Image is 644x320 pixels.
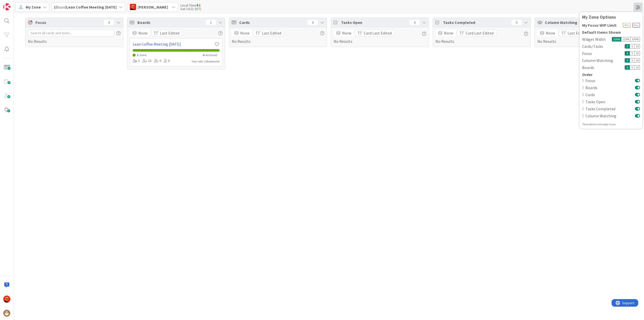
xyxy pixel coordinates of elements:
[568,30,587,36] span: Last Edited
[630,44,635,49] div: 5
[334,30,426,44] div: No Results
[308,20,318,25] div: 0
[364,30,392,36] span: Card Last Edited
[240,30,250,36] span: None
[630,65,635,70] div: 5
[28,30,114,36] input: Search all cards and tasks...
[582,122,640,126] div: These options only apply to you
[582,64,594,70] div: Boards
[585,106,635,112] span: Tasks Completed
[625,58,630,63] div: 3
[54,5,56,10] b: 1
[582,50,592,56] div: Focus
[635,51,640,56] div: 10
[582,72,592,77] b: Order
[253,30,284,36] button: Last Edited
[410,20,420,25] div: 0
[546,30,555,36] span: None
[28,30,120,44] div: No Results
[582,57,613,63] div: Column Watching
[11,1,23,7] span: Support
[466,30,494,36] span: Card Last Edited
[612,37,621,42] div: 100 %
[192,59,220,64] div: Your role: Collaborator
[35,19,100,25] span: Focus
[26,4,41,10] span: My Zone
[625,65,630,70] div: 3
[342,30,351,36] span: None
[630,51,635,56] div: 5
[559,30,590,36] button: Last Edited
[635,44,640,49] div: 10
[582,36,606,42] div: Widget Width
[582,43,603,49] div: Cards/Tasks
[585,92,635,98] span: Cards
[66,5,117,10] b: Lean Coffee Meeting [DATE]
[203,53,204,57] span: 0
[585,99,635,105] span: Tasks Open
[206,20,216,25] div: 1
[197,4,200,7] img: ie.png
[585,113,635,119] span: Column Watching
[582,30,621,35] b: Default Items Shown
[585,78,635,84] span: Focus
[632,23,640,27] input: Max
[137,53,138,57] span: 1
[206,53,217,57] span: Archived
[3,296,10,303] img: CP
[133,41,214,47] a: Lean Coffee Meeting [DATE]
[625,44,630,49] div: 3
[443,19,509,25] span: Tasks Completed
[635,65,640,70] div: 10
[435,30,528,44] div: No Results
[133,58,140,64] div: 1
[180,7,201,11] div: Sat 14:21 (IST)
[631,37,640,42] div: 150 %
[582,15,640,20] div: My Zone Options
[511,20,521,25] div: 0
[262,30,281,36] span: Last Edited
[3,3,10,10] img: Visit kanbanzone.com
[164,58,170,64] div: 0
[180,4,201,7] div: Local Time:
[621,37,631,42] div: 125 %
[160,30,179,36] span: Last Edited
[444,30,453,36] span: None
[151,30,182,36] button: Last Edited
[137,19,203,25] span: Boards
[582,23,617,28] b: My Focus WIP Limit
[457,30,496,36] button: Card Last Edited
[3,310,10,317] img: avatar
[585,85,635,91] span: Boards
[54,4,117,10] span: Board
[239,19,305,25] span: Cards
[341,19,407,25] span: Tasks Open
[537,30,630,44] div: No Results
[630,58,635,63] div: 5
[142,58,151,64] div: 23
[545,19,611,25] span: Column Watching
[623,23,630,27] input: Min
[140,53,146,57] span: Done
[104,20,114,25] div: 0
[625,51,630,56] div: 3
[232,30,324,44] div: No Results
[138,4,168,10] span: [PERSON_NAME]
[635,58,640,63] div: 10
[154,58,161,64] div: 0
[355,30,394,36] button: Card Last Edited
[130,4,136,10] img: CP
[138,30,148,36] span: None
